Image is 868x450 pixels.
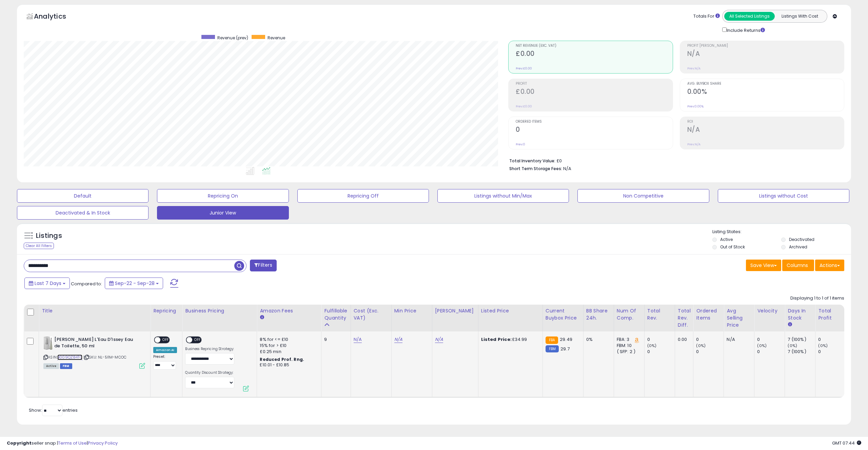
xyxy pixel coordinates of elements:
div: Amazon AI [153,347,177,353]
div: 0 [818,336,846,343]
div: £10.01 - £10.85 [260,362,316,368]
button: Repricing On [157,189,289,203]
h5: Listings [36,231,62,241]
span: Show: entries [29,407,78,413]
b: Short Term Storage Fees: [509,166,562,171]
b: Listed Price: [481,336,512,343]
label: Business Repricing Strategy: [185,347,234,351]
div: £34.99 [481,336,537,343]
small: (0%) [757,343,767,348]
div: Total Rev. Diff. [678,307,691,329]
span: Compared to: [71,281,102,287]
span: Last 7 Days [35,280,61,287]
div: Amazon Fees [260,307,318,314]
div: 8% for <= £10 [260,336,316,343]
img: 31TLHjgo5CL._SL40_.jpg [43,336,53,350]
div: FBA: 3 [617,336,639,343]
div: Clear All Filters [24,243,54,249]
h5: Analytics [34,12,79,23]
b: [PERSON_NAME] L'Eau D'Issey Eau de Toilette, 50 ml [54,336,137,351]
a: Terms of Use [58,440,87,446]
button: Sep-22 - Sep-28 [105,278,163,289]
div: 0 [757,336,785,343]
button: Junior View [157,206,289,220]
div: Velocity [757,307,782,314]
h2: N/A [687,50,844,59]
div: Total Profit [818,307,843,322]
label: Active [720,237,733,242]
small: Prev: 0 [516,142,525,146]
div: 9 [324,336,345,343]
div: Title [42,307,147,314]
button: Listings without Cost [718,189,849,203]
h2: N/A [687,126,844,135]
a: N/A [435,336,443,343]
div: ASIN: [43,336,145,368]
small: FBM [546,345,559,352]
button: Columns [782,260,814,271]
div: Min Price [394,307,429,314]
button: Default [17,189,149,203]
p: Listing States: [712,229,851,235]
span: Ordered Items [516,120,672,124]
div: 0.00 [678,336,688,343]
div: [PERSON_NAME] [435,307,475,314]
small: FBA [546,336,558,344]
div: Ordered Items [696,307,721,322]
span: Columns [787,262,808,269]
div: Totals For [693,13,720,20]
a: N/A [394,336,402,343]
small: Prev: £0.00 [516,104,532,108]
h2: £0.00 [516,88,672,97]
li: £0 [509,156,839,164]
div: 0 [757,349,785,355]
small: Prev: N/A [687,66,701,70]
div: Include Returns [717,26,773,34]
button: Listings without Min/Max [437,189,569,203]
span: 29.49 [560,336,572,343]
div: Displaying 1 to 1 of 1 items [790,295,844,302]
button: Last 7 Days [24,278,70,289]
div: BB Share 24h. [586,307,611,322]
button: Non Competitive [577,189,709,203]
small: (0%) [647,343,657,348]
a: B009QZ84TO [57,354,82,360]
div: 0 [818,349,846,355]
div: 0 [696,349,724,355]
div: 0% [586,336,609,343]
button: Filters [250,260,276,271]
button: Listings With Cost [774,12,825,21]
span: Sep-22 - Sep-28 [115,280,155,287]
div: 0 [647,349,675,355]
div: FBM: 10 [617,343,639,349]
small: Days In Stock. [788,322,792,328]
button: Repricing Off [297,189,429,203]
small: (0%) [788,343,797,348]
div: ( SFP: 2 ) [617,349,639,355]
div: Repricing [153,307,179,314]
div: 7 (100%) [788,349,815,355]
button: Save View [746,260,781,271]
span: N/A [563,165,571,172]
div: 0 [647,336,675,343]
div: 7 (100%) [788,336,815,343]
span: OFF [193,337,203,343]
div: Total Rev. [647,307,672,322]
span: All listings currently available for purchase on Amazon [43,363,59,369]
b: Total Inventory Value: [509,158,555,164]
span: 2025-10-6 07:44 GMT [832,440,861,446]
span: FBM [60,363,72,369]
span: 29.7 [560,346,570,352]
small: Prev: £0.00 [516,66,532,70]
div: Num of Comp. [617,307,642,322]
a: Privacy Policy [88,440,118,446]
b: Reduced Prof. Rng. [260,356,304,362]
div: seller snap | | [7,440,118,447]
span: ROI [687,120,844,124]
small: Prev: 0.00% [687,104,704,108]
div: £0.25 min [260,349,316,355]
span: Revenue (prev) [217,35,248,41]
small: (0%) [696,343,706,348]
h2: £0.00 [516,50,672,59]
span: | SKU: NL-5I1M-MCOC [83,354,126,360]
